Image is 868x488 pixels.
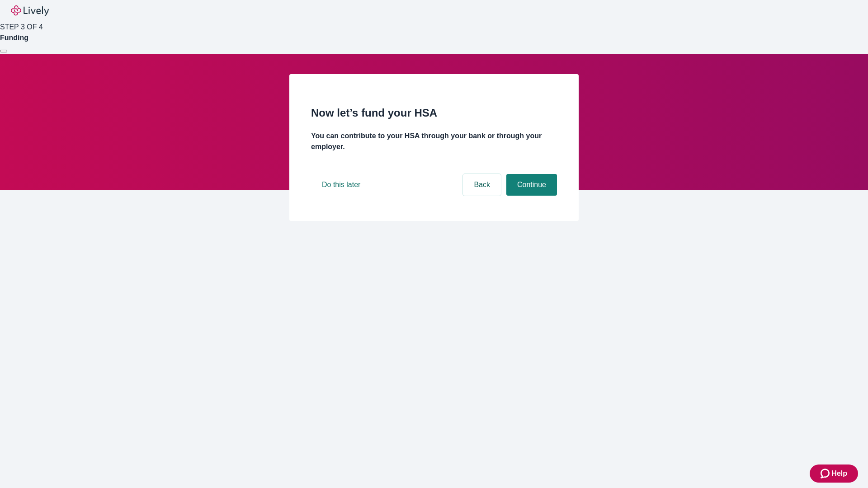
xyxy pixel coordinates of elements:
[311,174,371,196] button: Do this later
[311,131,557,152] h4: You can contribute to your HSA through your bank or through your employer.
[821,468,831,479] svg: Zendesk support icon
[506,174,557,196] button: Continue
[831,468,847,479] span: Help
[463,174,501,196] button: Back
[311,105,557,121] h2: Now let’s fund your HSA
[810,465,858,483] button: Zendesk support iconHelp
[11,5,49,16] img: Lively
